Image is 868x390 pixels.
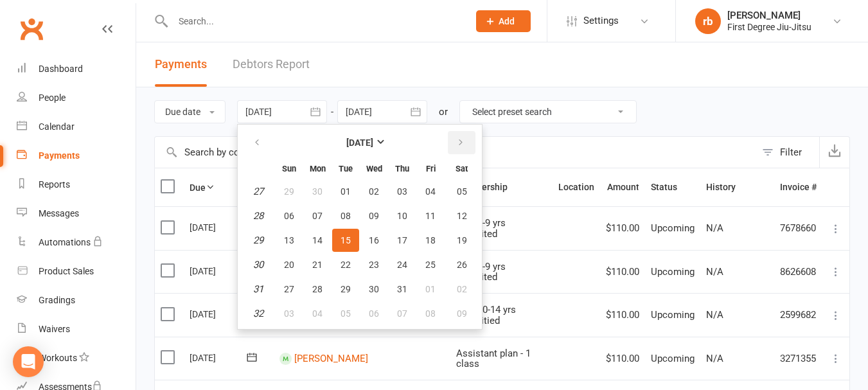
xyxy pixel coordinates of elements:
a: Calendar [17,112,136,141]
a: [PERSON_NAME] [294,353,368,364]
small: Sunday [282,164,296,173]
button: 16 [360,229,387,252]
input: Search by contact name or invoice number [155,137,756,168]
button: 01 [417,278,444,301]
span: 17 [397,235,407,245]
span: 22 [341,260,351,270]
button: Due date [154,100,226,123]
button: 08 [417,302,444,325]
span: Upcoming [651,353,695,364]
span: 04 [312,308,323,319]
td: 7678660 [774,206,822,250]
a: Debtors Report [233,42,310,87]
button: 11 [417,204,444,227]
small: Tuesday [339,164,353,173]
button: 18 [417,229,444,252]
div: Payments [39,150,80,161]
span: Upcoming [651,266,695,278]
div: Product Sales [39,266,94,276]
span: N/A [706,266,723,278]
a: Waivers [17,315,136,344]
span: 02 [369,186,379,197]
span: 26 [457,260,467,270]
a: Dashboard [17,55,136,84]
td: 8626608 [774,250,822,294]
button: 01 [332,180,359,203]
span: 02 [457,284,467,294]
a: Reports [17,170,136,199]
span: 18 [425,235,436,245]
span: 25 [425,260,436,270]
button: 12 [445,204,478,227]
td: 3271355 [774,337,822,380]
span: 01 [425,284,436,294]
span: 21 [312,260,323,270]
th: Invoice # [774,168,822,206]
a: People [17,84,136,112]
div: Reports [39,179,70,190]
em: 31 [253,283,263,295]
div: [DATE] [190,348,249,368]
span: 07 [312,211,323,221]
button: 05 [445,180,478,203]
button: 05 [332,302,359,325]
a: Messages [17,199,136,228]
th: Due [184,168,274,206]
span: 07 [397,308,407,319]
div: Open Intercom Messenger [13,346,44,377]
span: 04 [425,186,436,197]
span: 14 [312,235,323,245]
span: Upcoming [651,222,695,234]
span: 20 [284,260,294,270]
span: N/A [706,309,723,321]
div: [DATE] [190,261,249,281]
strong: [DATE] [346,137,373,148]
span: Kids 10-14 yrs Unlimitied [456,304,516,326]
button: 15 [332,229,359,252]
button: Add [476,10,531,32]
em: 29 [253,235,263,246]
button: 26 [445,253,478,276]
span: 06 [369,308,379,319]
a: Workouts [17,344,136,373]
em: 28 [253,210,263,222]
button: 22 [332,253,359,276]
button: 29 [332,278,359,301]
button: 25 [417,253,444,276]
button: 03 [276,302,303,325]
button: 30 [360,278,387,301]
span: 16 [369,235,379,245]
td: $110.00 [600,250,645,294]
span: 15 [341,235,351,245]
div: Calendar [39,121,75,132]
a: Payments [17,141,136,170]
span: 05 [457,186,467,197]
div: Workouts [39,353,77,363]
span: 23 [369,260,379,270]
small: Thursday [395,164,409,173]
span: 10 [397,211,407,221]
div: Dashboard [39,64,83,74]
button: 06 [276,204,303,227]
small: Friday [426,164,436,173]
th: History [700,168,774,206]
div: People [39,93,66,103]
button: 04 [417,180,444,203]
button: 07 [389,302,416,325]
span: 28 [312,284,323,294]
div: Messages [39,208,79,218]
button: 19 [445,229,478,252]
button: 02 [360,180,387,203]
div: Waivers [39,324,70,334]
span: Assistant plan - 1 class [456,348,531,370]
button: 10 [389,204,416,227]
span: Settings [583,6,619,35]
button: 30 [304,180,331,203]
div: First Degree Jiu-Jitsu [727,21,811,33]
span: 13 [284,235,294,245]
div: [DATE] [190,217,249,237]
div: [DATE] [190,304,249,324]
span: N/A [706,222,723,234]
th: Status [645,168,700,206]
em: 30 [253,259,263,270]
